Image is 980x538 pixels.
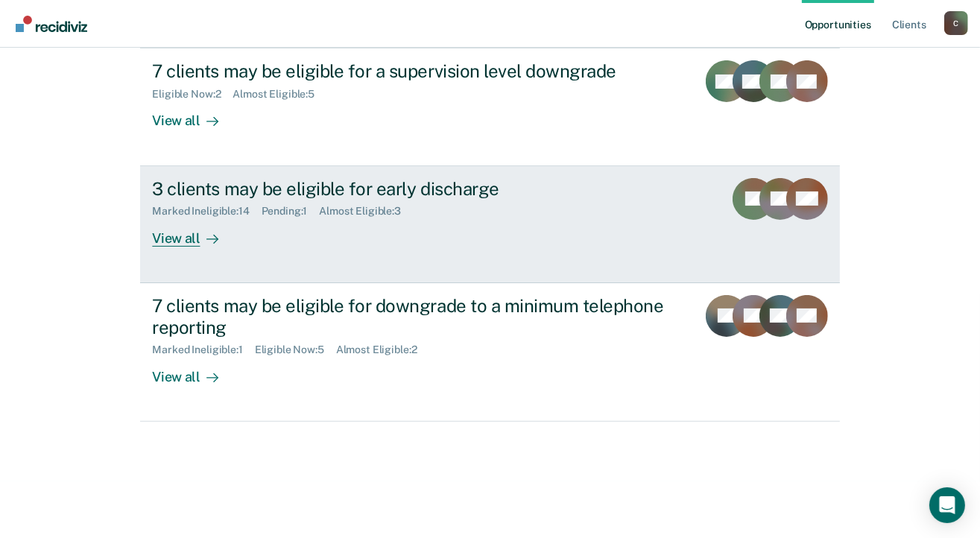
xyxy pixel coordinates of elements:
[233,88,326,101] div: Almost Eligible : 5
[152,178,675,200] div: 3 clients may be eligible for early discharge
[336,344,429,356] div: Almost Eligible : 2
[262,205,320,218] div: Pending : 1
[319,205,413,218] div: Almost Eligible : 3
[16,16,87,32] img: Recidiviz
[944,11,968,35] button: Profile dropdown button
[929,487,965,523] div: Open Intercom Messenger
[255,344,336,356] div: Eligible Now : 5
[140,166,839,283] a: 3 clients may be eligible for early dischargeMarked Ineligible:14Pending:1Almost Eligible:3View all
[152,218,235,247] div: View all
[140,48,839,165] a: 7 clients may be eligible for a supervision level downgradeEligible Now:2Almost Eligible:5View all
[152,344,254,356] div: Marked Ineligible : 1
[140,283,839,422] a: 7 clients may be eligible for downgrade to a minimum telephone reportingMarked Ineligible:1Eligib...
[152,205,261,218] div: Marked Ineligible : 14
[152,295,675,338] div: 7 clients may be eligible for downgrade to a minimum telephone reporting
[152,356,235,385] div: View all
[944,11,968,35] div: C
[152,88,233,101] div: Eligible Now : 2
[152,101,235,130] div: View all
[152,60,675,82] div: 7 clients may be eligible for a supervision level downgrade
